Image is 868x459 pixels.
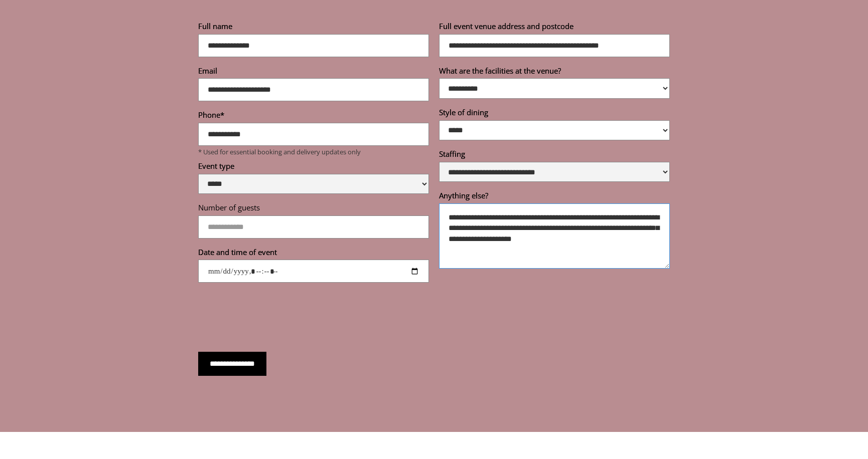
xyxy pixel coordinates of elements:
[198,161,429,174] label: Event type
[198,148,429,156] p: * Used for essential booking and delivery updates only
[198,66,429,79] label: Email
[198,247,429,260] label: Date and time of event
[198,21,429,34] label: Full name
[439,21,670,34] label: Full event venue address and postcode
[198,202,429,215] label: Number of guests
[439,107,670,120] label: Style of dining
[198,21,670,376] form: Reservations form
[439,149,670,162] label: Staffing
[439,66,670,79] label: What are the facilities at the venue?
[198,110,429,123] label: Phone*
[439,190,670,203] label: Anything else?
[198,298,351,337] iframe: reCAPTCHA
